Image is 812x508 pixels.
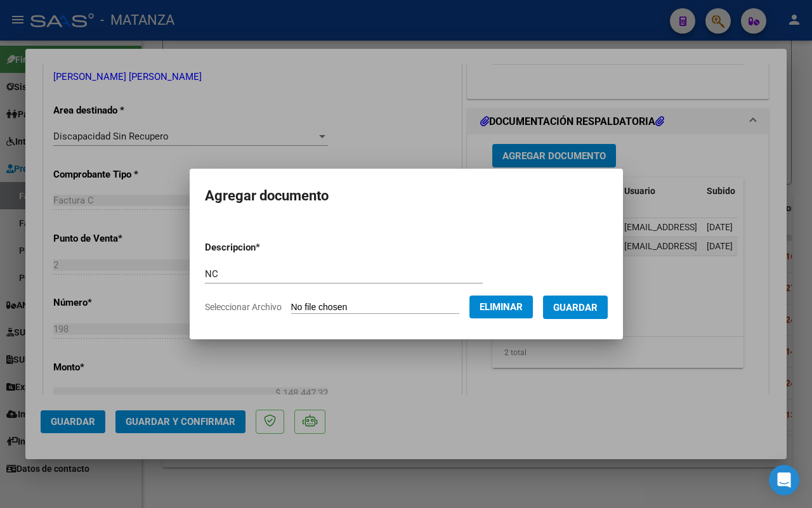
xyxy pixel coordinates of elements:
[205,302,282,312] span: Seleccionar Archivo
[205,184,608,208] h2: Agregar documento
[469,296,533,318] button: Eliminar
[553,302,598,313] span: Guardar
[543,296,608,319] button: Guardar
[480,301,523,313] span: Eliminar
[205,240,326,255] p: Descripcion
[769,465,799,495] div: Open Intercom Messenger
